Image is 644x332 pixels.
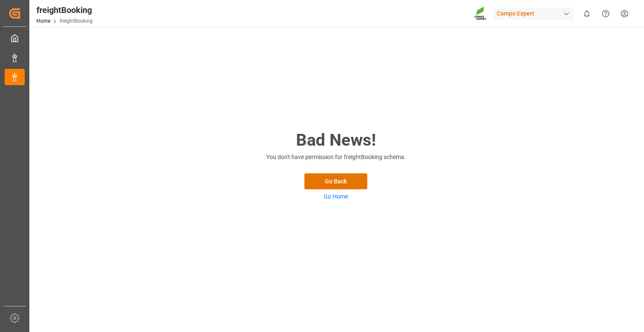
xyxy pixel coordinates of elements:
button: Go Back [304,173,367,189]
h2: Bad News! [252,128,420,153]
div: freightBooking [36,4,93,16]
button: Help Center [596,4,615,23]
img: Screenshot%202023-09-29%20at%2010.02.21.png_1712312052.png [474,6,488,21]
div: Compo Expert [493,8,574,20]
a: Go Home [324,193,348,200]
p: You don't have permission for freightBooking schema. [252,153,420,162]
button: Compo Expert [493,5,577,21]
button: show 0 new notifications [577,4,596,23]
a: Home [36,18,50,24]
